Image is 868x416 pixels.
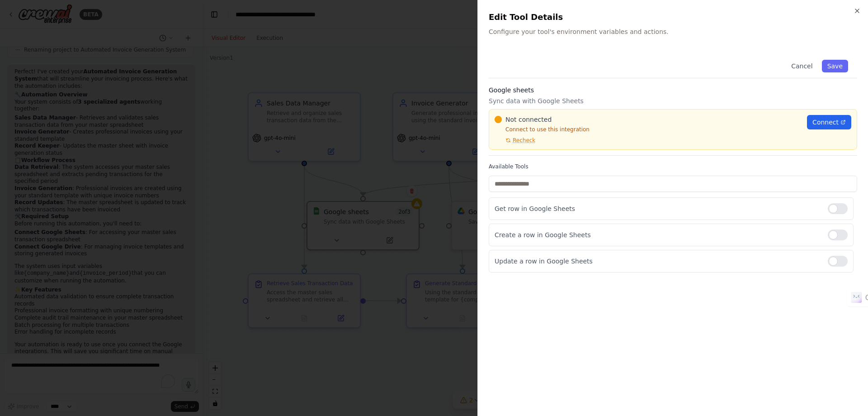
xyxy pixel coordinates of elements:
[495,204,821,213] p: Get row in Google Sheets
[495,137,535,144] button: Recheck
[786,60,818,72] button: Cancel
[513,137,535,144] span: Recheck
[495,126,802,133] p: Connect to use this integration
[495,230,821,239] p: Create a row in Google Sheets
[495,257,821,266] p: Update a row in Google Sheets
[489,27,857,36] p: Configure your tool's environment variables and actions.
[822,60,848,72] button: Save
[807,115,851,129] a: Connect
[505,115,552,124] span: Not connected
[489,11,857,24] h2: Edit Tool Details
[489,96,857,105] p: Sync data with Google Sheets
[489,163,857,170] label: Available Tools
[812,118,839,127] span: Connect
[489,86,857,95] h3: Google sheets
